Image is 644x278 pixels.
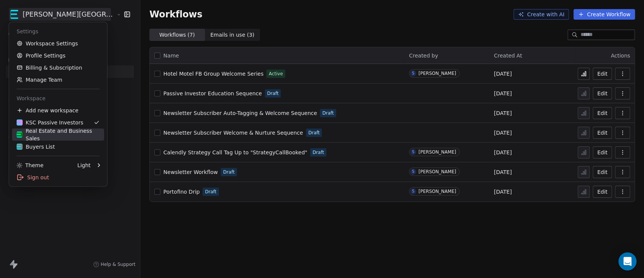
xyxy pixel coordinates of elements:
div: Real Estate and Business Sales [17,127,100,142]
div: KSC Passive Investors [17,119,83,126]
div: Sign out [12,171,104,183]
div: Settings [12,25,104,37]
a: Billing & Subscription [12,62,104,74]
div: Light [77,162,91,169]
img: 55211_Kane%20Street%20Capital_Logo_AC-01.png [17,120,23,126]
a: Workspace Settings [12,37,104,50]
div: Theme [17,162,43,169]
div: Buyers List [17,143,55,151]
a: Profile Settings [12,50,104,62]
img: 55211_Kane%20Street%20Capital_Logo_AC-01.png [17,144,23,150]
img: 55211_Kane%20Street%20Capital_Logo_AC-01.png [17,132,23,138]
div: Add new workspace [12,104,104,116]
a: Manage Team [12,74,104,86]
div: Workspace [12,92,104,104]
